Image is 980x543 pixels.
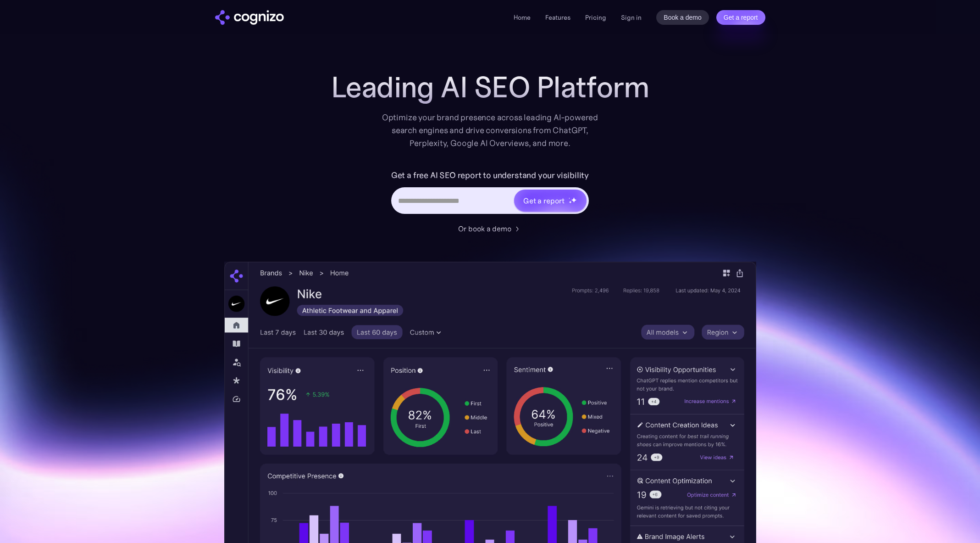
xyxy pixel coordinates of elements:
[215,10,284,25] img: cognizo logo
[585,13,606,22] a: Pricing
[571,197,577,203] img: star
[514,13,531,22] a: Home
[656,10,709,25] a: Book a demo
[569,197,570,199] img: star
[391,168,589,218] form: Hero URL Input Form
[716,10,765,25] a: Get a report
[215,10,284,25] a: home
[458,223,511,234] div: Or book a demo
[331,71,649,104] h1: Leading AI SEO Platform
[513,189,587,213] a: Get a reportstarstarstar
[569,201,572,204] img: star
[377,111,603,150] div: Optimize your brand presence across leading AI-powered search engines and drive conversions from ...
[458,223,522,234] a: Or book a demo
[391,168,589,183] label: Get a free AI SEO report to understand your visibility
[545,13,570,22] a: Features
[621,12,642,23] a: Sign in
[523,195,565,206] div: Get a report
